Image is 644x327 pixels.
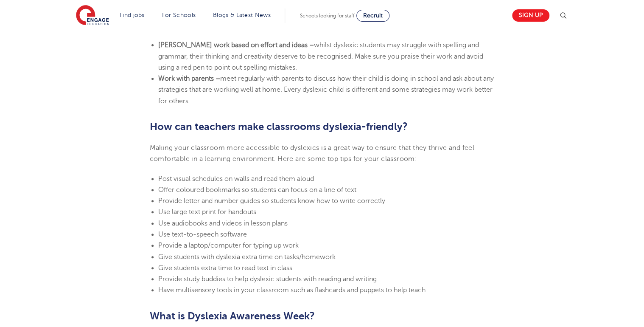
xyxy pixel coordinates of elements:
span: whilst dyslexic students may struggle with spelling and grammar, their thinking and creativity de... [158,41,483,71]
b: [PERSON_NAME] work based on effort and ideas – [158,41,314,49]
span: Post visual schedules on walls and read them aloud [158,175,314,183]
span: Have multisensory tools in your classroom such as flashcards and puppets to help teach [158,286,426,294]
b: How can teachers make classrooms dyslexia-friendly? [150,121,408,132]
span: Schools looking for staff [300,13,355,19]
span: Use large text print for handouts [158,208,256,216]
span: Provide a laptop/computer for typing up work [158,242,299,249]
span: Give students with dyslexia extra time on tasks/homework [158,253,336,261]
span: Use audiobooks and videos in lesson plans [158,220,288,227]
img: Engage Education [76,5,109,26]
span: Offer coloured bookmarks so students can focus on a line of text [158,186,356,194]
span: Making your classroom more accessible to dyslexics is a great way to ensure that they thrive and ... [150,144,474,163]
span: Recruit [363,12,383,19]
span: Use text-to-speech software [158,231,247,238]
a: Blogs & Latest News [213,12,271,18]
a: Sign up [512,9,549,22]
span: Provide study buddies to help dyslexic students with reading and writing [158,275,377,283]
span: meet regularly with parents to discuss how their child is doing in school and ask about any strat... [158,75,494,105]
span: Give students extra time to read text in class [158,264,292,272]
a: Recruit [356,10,389,22]
a: Find jobs [120,12,145,18]
b: Work with parents – [158,75,220,82]
span: Provide letter and number guides so students know how to write correctly [158,197,385,205]
b: What is Dyslexia Awareness Week? [150,310,315,322]
a: For Schools [162,12,196,18]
